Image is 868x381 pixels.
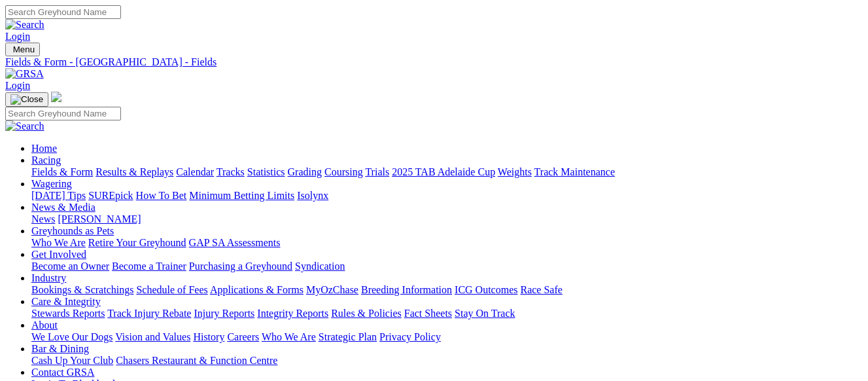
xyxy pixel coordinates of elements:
[31,272,66,283] a: Industry
[136,190,187,201] a: How To Bet
[31,166,93,177] a: Fields & Form
[5,43,40,56] button: Toggle navigation
[31,367,94,378] a: Contact GRSA
[295,261,345,272] a: Syndication
[5,31,30,42] a: Login
[297,190,328,201] a: Isolynx
[455,308,515,319] a: Stay On Track
[176,166,214,177] a: Calendar
[31,355,113,366] a: Cash Up Your Club
[498,166,532,177] a: Weights
[404,308,452,319] a: Fact Sheets
[88,237,186,248] a: Retire Your Greyhound
[227,331,259,342] a: Careers
[392,166,495,177] a: 2025 TAB Adelaide Cup
[262,331,316,342] a: Who We Are
[319,331,377,342] a: Strategic Plan
[31,178,72,189] a: Wagering
[31,261,109,272] a: Become an Owner
[136,284,207,295] a: Schedule of Fees
[51,92,61,102] img: logo-grsa-white.png
[31,249,86,260] a: Get Involved
[5,92,48,107] button: Toggle navigation
[107,308,191,319] a: Track Injury Rebate
[210,284,304,295] a: Applications & Forms
[324,166,363,177] a: Coursing
[194,308,254,319] a: Injury Reports
[189,237,281,248] a: GAP SA Assessments
[520,284,562,295] a: Race Safe
[112,261,186,272] a: Become a Trainer
[5,5,121,19] input: Search
[189,261,292,272] a: Purchasing a Greyhound
[31,319,58,331] a: About
[31,296,101,307] a: Care & Integrity
[115,331,190,342] a: Vision and Values
[217,166,245,177] a: Tracks
[31,237,863,249] div: Greyhounds as Pets
[31,237,86,248] a: Who We Are
[31,225,114,236] a: Greyhounds as Pets
[5,120,44,132] img: Search
[31,166,863,178] div: Racing
[288,166,322,177] a: Grading
[31,331,113,342] a: We Love Our Dogs
[5,68,44,80] img: GRSA
[31,190,863,202] div: Wagering
[5,19,44,31] img: Search
[10,94,43,105] img: Close
[31,154,61,166] a: Racing
[58,213,141,225] a: [PERSON_NAME]
[5,80,30,91] a: Login
[31,190,86,201] a: [DATE] Tips
[31,261,863,272] div: Get Involved
[379,331,441,342] a: Privacy Policy
[5,107,121,120] input: Search
[31,308,863,319] div: Care & Integrity
[31,213,55,225] a: News
[365,166,389,177] a: Trials
[193,331,224,342] a: History
[534,166,615,177] a: Track Maintenance
[306,284,358,295] a: MyOzChase
[31,143,57,154] a: Home
[5,56,863,68] a: Fields & Form - [GEOGRAPHIC_DATA] - Fields
[31,213,863,225] div: News & Media
[331,308,402,319] a: Rules & Policies
[13,45,35,54] span: Menu
[31,343,89,354] a: Bar & Dining
[189,190,294,201] a: Minimum Betting Limits
[31,308,105,319] a: Stewards Reports
[361,284,452,295] a: Breeding Information
[257,308,328,319] a: Integrity Reports
[31,202,95,213] a: News & Media
[31,284,863,296] div: Industry
[31,355,863,367] div: Bar & Dining
[247,166,285,177] a: Statistics
[31,284,133,295] a: Bookings & Scratchings
[95,166,173,177] a: Results & Replays
[116,355,277,366] a: Chasers Restaurant & Function Centre
[31,331,863,343] div: About
[455,284,517,295] a: ICG Outcomes
[88,190,133,201] a: SUREpick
